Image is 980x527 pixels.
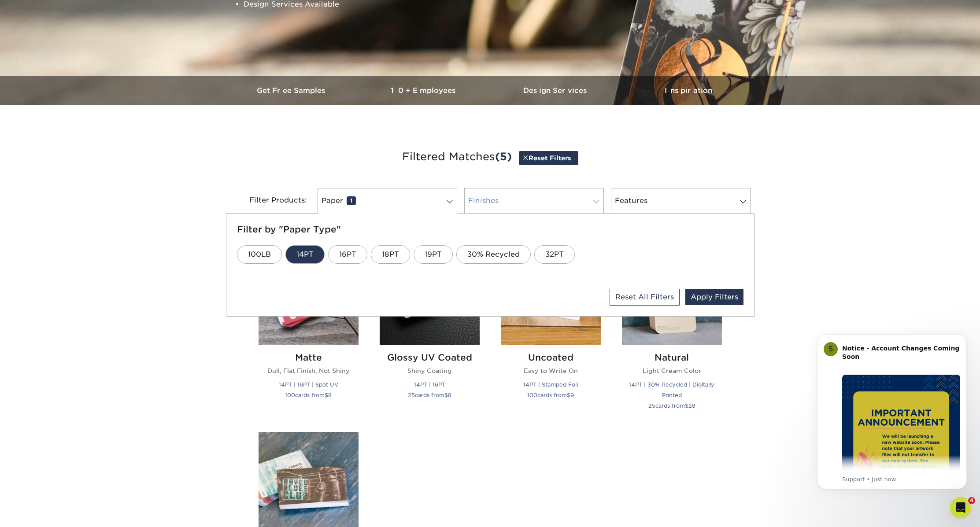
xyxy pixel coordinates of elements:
[456,245,531,264] a: 30% Recycled
[648,402,695,409] small: cards from
[380,245,480,421] a: Glossy UV Coated Business Cards Glossy UV Coated Shiny Coating 14PT | 16PT 25cards from$8
[685,402,688,409] span: $
[527,392,574,398] small: cards from
[444,392,448,398] span: $
[226,86,358,95] h3: Get Free Samples
[285,245,325,264] a: 14PT
[233,137,748,177] h3: Filtered Matches
[371,245,410,264] a: 18PT
[804,321,980,503] iframe: Intercom notifications message
[501,352,601,363] h2: Uncoated
[237,245,282,264] a: 100LB
[501,245,601,421] a: Uncoated Business Cards Uncoated Easy to Write On 14PT | Stamped Foil 100cards from$9
[610,289,680,306] a: Reset All Filters
[259,245,359,421] a: Matte Business Cards Matte Dull, Flat Finish, Not Shiny 14PT | 16PT | Spot UV 100cards from$8
[622,366,722,375] p: Light Cream Color
[414,245,453,264] a: 19PT
[325,392,328,398] span: $
[285,392,332,398] small: cards from
[688,402,695,409] span: 28
[408,392,415,398] span: 25
[259,352,359,363] h2: Matte
[414,381,445,388] small: 14PT | 16PT
[2,500,75,524] iframe: Google Customer Reviews
[490,86,622,95] h3: Design Services
[622,245,722,421] a: Natural Business Cards Natural Light Cream Color 14PT | 30% Recycled | Digitally Printed 25cards ...
[358,76,490,105] a: 10+ Employees
[523,381,578,388] small: 14PT | Stamped Foil
[358,86,490,95] h3: 10+ Employees
[534,245,575,264] a: 32PT
[318,188,457,214] a: Paper1
[328,392,332,398] span: 8
[408,392,451,398] small: cards from
[527,392,537,398] span: 100
[380,352,480,363] h2: Glossy UV Coated
[226,76,358,105] a: Get Free Samples
[448,392,451,398] span: 8
[501,366,601,375] p: Easy to Write On
[611,188,751,214] a: Features
[648,402,655,409] span: 25
[464,188,604,214] a: Finishes
[622,76,754,105] a: Inspiration
[570,392,574,398] span: 9
[226,188,314,214] div: Filter Products:
[519,151,578,165] a: Reset Filters
[237,224,743,235] h5: Filter by "Paper Type"
[259,366,359,375] p: Dull, Flat Finish, Not Shiny
[328,245,367,264] a: 16PT
[495,150,512,163] span: (5)
[567,392,570,398] span: $
[279,381,338,388] small: 14PT | 16PT | Spot UV
[622,352,722,363] h2: Natural
[490,76,622,105] a: Design Services
[622,86,754,95] h3: Inspiration
[347,196,356,205] span: 1
[950,497,971,518] iframe: Intercom live chat
[968,497,975,504] span: 4
[685,289,743,305] a: Apply Filters
[285,392,295,398] span: 100
[380,366,480,375] p: Shiny Coating
[629,381,714,398] small: 14PT | 30% Recycled | Digitally Printed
